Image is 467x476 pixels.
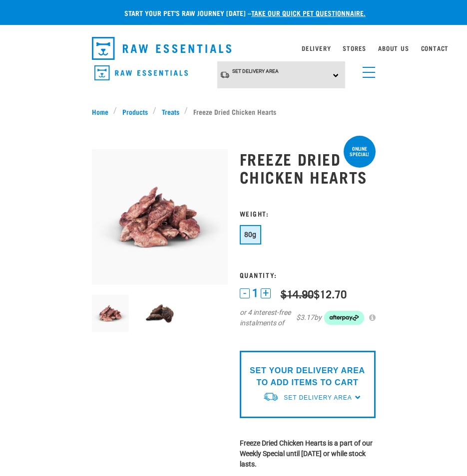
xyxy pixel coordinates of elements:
img: FD Chicken Hearts [92,295,129,332]
h1: Freeze Dried Chicken Hearts [240,150,376,186]
span: Set Delivery Area [232,68,279,74]
span: 1 [252,288,258,298]
h3: Weight: [240,210,376,217]
a: Contact [421,46,449,50]
span: 80g [244,231,257,238]
img: FD Chicken Hearts [92,149,228,285]
button: + [261,288,271,298]
div: $12.70 [281,287,347,300]
div: or 4 interest-free instalments of by [240,307,376,328]
a: Treats [156,106,184,117]
button: - [240,288,250,298]
a: Home [92,106,114,117]
h3: Quantity: [240,271,376,278]
a: Delivery [302,46,331,50]
button: 80g [240,225,261,244]
span: $3.17 [296,312,314,323]
a: About Us [378,46,409,50]
img: Raw Essentials Logo [94,65,188,81]
a: Stores [343,46,366,50]
img: Raw Essentials Logo [92,37,232,60]
img: 90983 [141,295,178,332]
a: take our quick pet questionnaire. [251,11,366,14]
img: Afterpay [324,311,364,325]
p: SET YOUR DELIVERY AREA TO ADD ITEMS TO CART [247,365,368,389]
img: van-moving.png [220,71,230,79]
a: menu [358,61,376,79]
strong: Freeze Dried Chicken Hearts is a part of our Weekly Special until [DATE] or while stock lasts. [240,439,373,468]
span: Set Delivery Area [284,394,352,401]
img: van-moving.png [263,392,279,402]
a: Products [117,106,153,117]
nav: breadcrumbs [92,106,376,117]
nav: dropdown navigation [84,33,384,64]
strike: $14.90 [281,290,314,296]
